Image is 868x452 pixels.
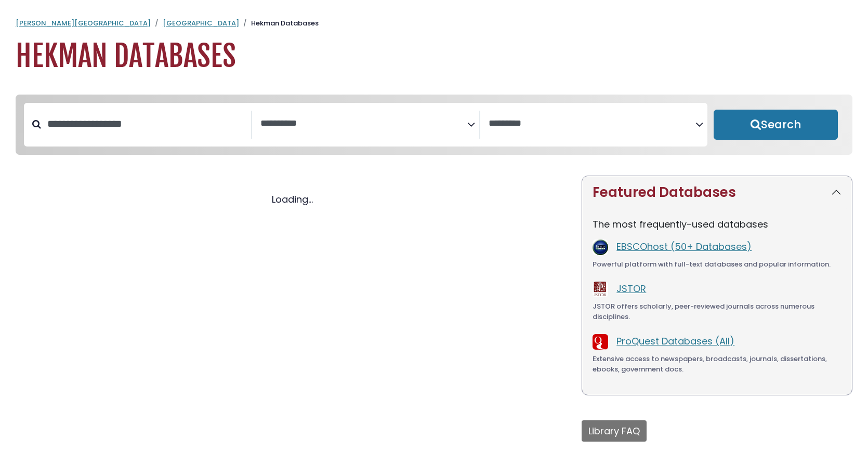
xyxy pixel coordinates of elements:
[714,110,838,140] button: Submit for Search Results
[260,118,467,129] textarea: Search
[239,18,319,29] li: Hekman Databases
[582,420,647,442] button: Library FAQ
[616,240,752,253] a: EBSCOhost (50+ Databases)
[593,259,841,270] div: Powerful platform with full-text databases and popular information.
[41,115,251,132] input: Search database by title or keyword
[16,95,852,155] nav: Search filters
[582,176,852,209] button: Featured Databases
[616,335,734,348] a: ProQuest Databases (All)
[593,354,841,374] div: Extensive access to newspapers, broadcasts, journals, dissertations, ebooks, government docs.
[16,18,852,29] nav: breadcrumb
[593,217,841,231] p: The most frequently-used databases
[616,282,646,295] a: JSTOR
[163,18,239,28] a: [GEOGRAPHIC_DATA]
[16,18,151,28] a: [PERSON_NAME][GEOGRAPHIC_DATA]
[593,301,841,322] div: JSTOR offers scholarly, peer-reviewed journals across numerous disciplines.
[16,39,852,74] h1: Hekman Databases
[489,118,695,129] textarea: Search
[16,192,569,206] div: Loading...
